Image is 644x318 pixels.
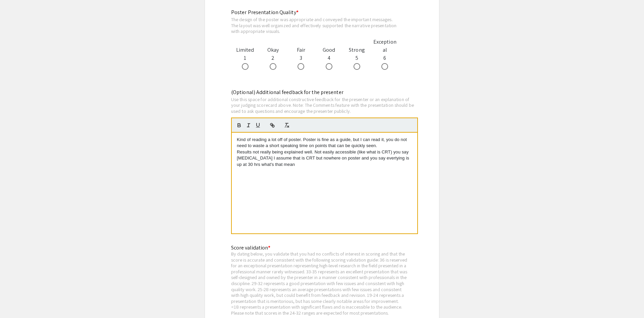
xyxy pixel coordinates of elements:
mat-label: Score validation [231,244,270,251]
p: Kind of reading a lot off of poster. Poster is fine as a guide, but I can read it, you do not nee... [237,137,412,149]
div: Use this space for additional constructive feedback for the presenter or an explanation of your j... [231,96,418,114]
div: Fair [287,46,315,54]
div: Okay [259,46,287,54]
div: Limited [231,46,259,54]
mat-label: Poster Presentation Quality [231,9,299,16]
mat-label: (Optional) Additional feedback for the presenter [231,89,343,96]
div: 6 [371,38,399,70]
iframe: Chat [5,288,29,313]
div: By dating below, you validate that you had no conflicts of interest in scoring and that the score... [231,251,407,316]
div: Good [315,46,343,54]
div: 1 [231,46,259,70]
div: Exceptional [371,38,399,54]
div: 3 [287,46,315,70]
div: 4 [315,46,343,70]
div: Strong [343,46,371,54]
div: 5 [343,46,371,70]
p: Results not really being explained well. Not easily accessible (like what is CRT) you say [MEDICA... [237,149,412,168]
div: 2 [259,46,287,70]
div: The design of the poster was appropriate and conveyed the important messages. The layout was well... [231,16,399,34]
